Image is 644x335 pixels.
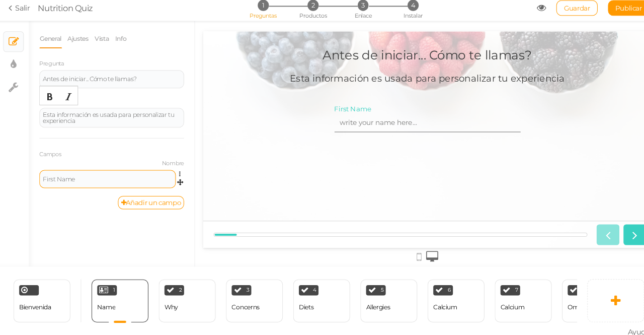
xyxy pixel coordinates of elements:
[554,300,582,307] div: Omega-3
[44,176,170,182] div: First Name
[394,16,413,23] span: Instalar
[543,5,584,20] div: Guardar
[613,323,637,332] span: Ayuda?
[128,80,309,98] input: write your name here...
[551,9,577,17] span: Guardar
[222,277,277,318] div: 3 Concerns
[242,285,245,290] span: 3
[253,5,263,15] span: 1
[94,33,109,52] a: Vista
[283,5,330,15] li: 2 Productos
[44,113,178,125] div: Esta información es usada para personalizar tu experiencia
[358,300,382,307] div: Allergies
[424,300,447,307] div: Calcium
[353,277,408,318] div: 5 Allergies
[21,300,52,307] span: Bienvenida
[114,33,126,52] a: Info
[350,5,361,15] span: 3
[39,7,92,19] div: Nutrition Quiz
[10,8,31,18] a: Salir
[85,40,352,51] div: Esta información es usada para personalizar tu experiencia
[67,33,89,52] a: Ajustes
[117,195,181,209] a: Añadir un campo
[91,277,146,318] div: 1 Name
[40,161,181,168] label: Nombre
[112,285,114,290] span: 1
[307,285,310,290] span: 4
[549,277,604,318] div: 8 Omega-3
[15,277,70,318] div: Bienvenida
[301,5,312,15] span: 2
[177,285,180,290] span: 2
[601,9,627,17] span: Publicar
[293,16,320,23] span: Productos
[40,152,61,159] label: Campos
[418,277,473,318] div: 6 Calcium
[293,300,307,307] div: Diets
[97,300,114,307] div: Name
[380,5,427,15] li: 4 Instalar
[234,5,281,15] li: 1 Preguntas
[40,33,62,52] a: General
[489,300,513,307] div: Calcium
[60,91,77,106] div: Italic
[287,277,343,318] div: 4 Diets
[398,5,409,15] span: 4
[42,91,59,106] div: Bold
[347,16,364,23] span: Enlace
[373,285,376,290] span: 5
[227,300,255,307] div: Concerns
[332,5,379,15] li: 3 Enlace
[438,285,441,290] span: 6
[116,16,320,30] div: Antes de iniciar... Cómo te llamas?
[245,16,272,23] span: Preguntas
[44,79,178,85] div: Antes de iniciar... Cómo te llamas?
[128,72,309,80] div: First Name
[484,277,539,318] div: 7 Calcium
[156,277,212,318] div: 2 Why
[40,63,64,71] label: Pregunta
[162,300,176,307] div: Why
[504,285,507,290] span: 7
